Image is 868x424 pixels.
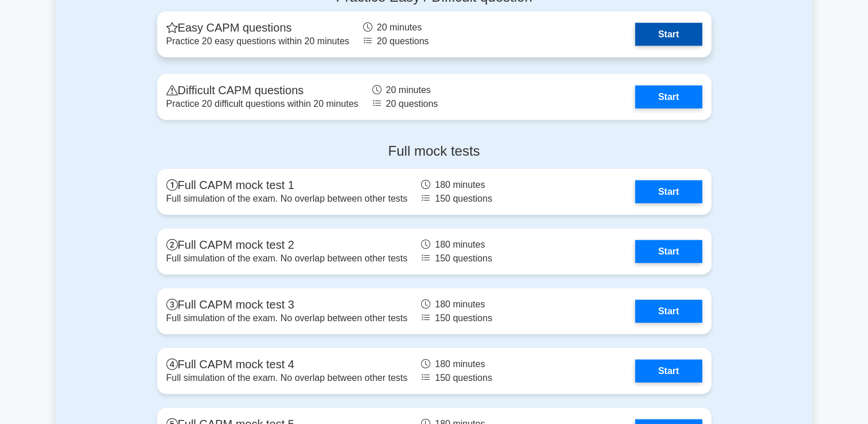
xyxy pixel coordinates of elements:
[635,240,702,263] a: Start
[635,86,702,109] a: Start
[635,23,702,46] a: Start
[635,180,702,203] a: Start
[635,300,702,323] a: Start
[157,143,711,160] h4: Full mock tests
[635,360,702,383] a: Start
